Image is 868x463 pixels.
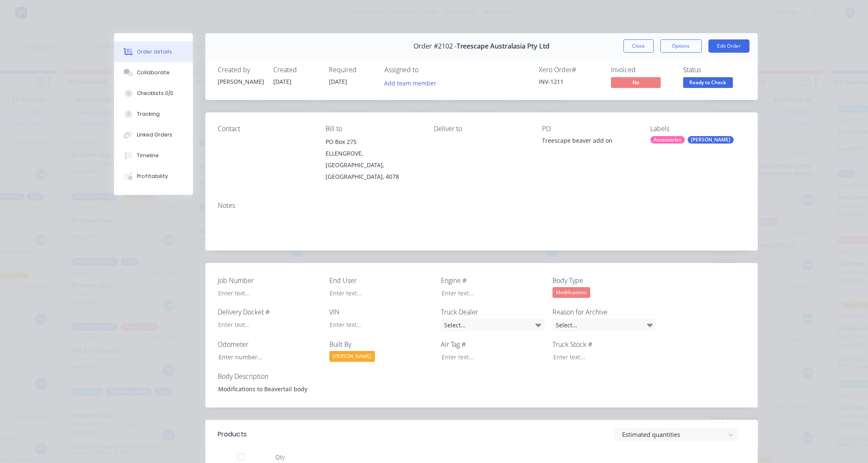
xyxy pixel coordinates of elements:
div: Bill to [326,125,421,133]
div: Deliver to [434,125,529,133]
button: Checklists 0/0 [114,83,193,104]
div: PO Box 275ELLENGROVE, [GEOGRAPHIC_DATA], [GEOGRAPHIC_DATA], 4078 [326,136,421,183]
button: Profitability [114,166,193,187]
div: Labels [650,125,745,133]
label: Truck Dealer [441,307,545,317]
div: Order details [137,48,172,56]
div: Notes [218,202,745,210]
div: Contact [218,125,313,133]
div: Required [329,66,374,74]
input: Enter number... [212,351,321,363]
span: Order #2102 - [413,42,457,50]
div: Xero Order # [539,66,601,74]
div: Checklists 0/0 [137,90,173,97]
span: [DATE] [273,78,292,85]
div: Created [273,66,319,74]
div: [PERSON_NAME] [688,136,734,144]
div: [PERSON_NAME] [329,351,375,362]
div: Timeline [137,152,159,159]
label: Body Type [552,275,656,285]
button: Timeline [114,145,193,166]
label: Truck Stock # [552,339,656,349]
button: Edit Order [708,39,749,53]
label: Delivery Docket # [218,307,321,317]
div: Invoiced [611,66,673,74]
button: Add team member [384,77,441,88]
button: Ready to Check [683,77,733,90]
div: Collaborate [137,69,170,76]
label: Built By [329,339,433,349]
div: Products [218,429,247,439]
span: No [611,77,661,88]
div: INV-1211 [539,77,601,86]
div: PO Box 275 [326,136,421,148]
button: Linked Orders [114,124,193,145]
div: Linked Orders [137,131,173,139]
span: Ready to Check [683,77,733,88]
div: Modifications [552,287,590,298]
div: Select... [441,319,545,331]
div: Assigned to [384,66,467,74]
label: Body Description [218,371,321,381]
div: Tracking [137,110,160,118]
button: Collaborate [114,62,193,83]
button: Close [623,39,654,53]
div: Status [683,66,745,74]
div: Select... [552,319,656,331]
div: PO [542,125,637,133]
label: Job Number [218,275,321,285]
label: Engine # [441,275,545,285]
div: Profitability [137,173,168,180]
label: End User [329,275,433,285]
div: ELLENGROVE, [GEOGRAPHIC_DATA], [GEOGRAPHIC_DATA], 4078 [326,148,421,183]
span: [DATE] [329,78,347,85]
button: Options [660,39,702,53]
label: VIN [329,307,433,317]
div: Treescape beaver add on [542,136,637,148]
button: Add team member [379,77,440,88]
span: Treescape Australasia Pty Ltd [457,42,549,50]
button: Tracking [114,104,193,124]
button: Order details [114,41,193,62]
div: [PERSON_NAME] [218,77,263,86]
div: Accessories [650,136,685,144]
label: Odometer [218,339,321,349]
div: Created by [218,66,263,74]
label: Air Tag # [441,339,545,349]
label: Reason for Archive [552,307,656,317]
div: Modifications to Beavertail body [212,383,315,395]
